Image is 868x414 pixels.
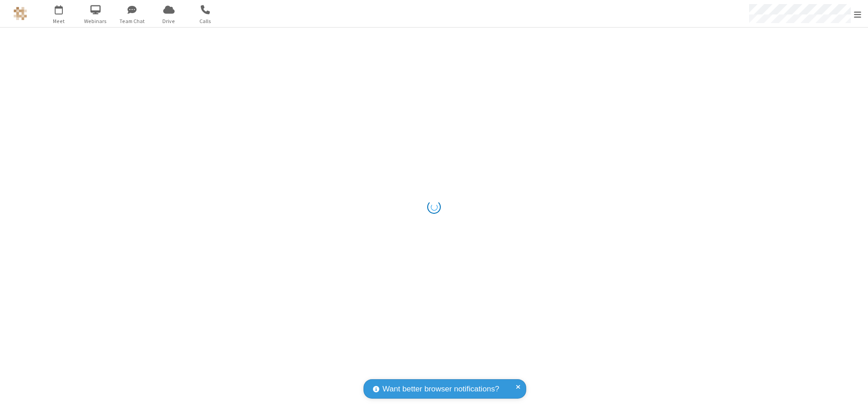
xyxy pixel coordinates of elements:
[42,17,76,25] span: Meet
[152,17,186,25] span: Drive
[382,383,499,395] span: Want better browser notifications?
[14,7,27,20] img: QA Selenium DO NOT DELETE OR CHANGE
[115,17,149,25] span: Team Chat
[189,17,222,25] span: Calls
[79,17,113,25] span: Webinars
